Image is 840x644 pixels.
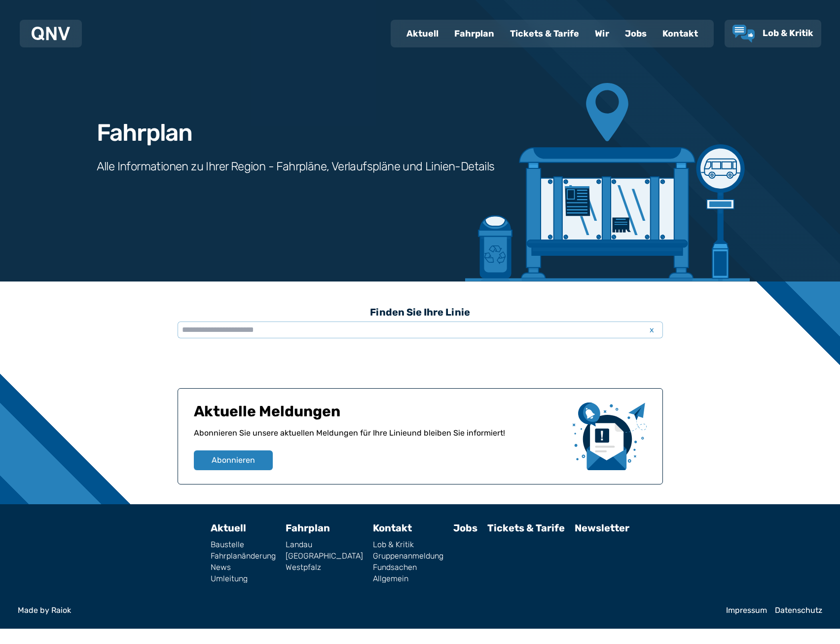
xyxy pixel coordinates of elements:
a: Kontakt [373,522,412,534]
h3: Finden Sie Ihre Linie [178,301,663,323]
a: Fahrplan [286,522,330,534]
h3: Alle Informationen zu Ihrer Region - Fahrpläne, Verlaufspläne und Linien-Details [97,159,495,174]
a: Kontakt [655,21,706,46]
a: Impressum [726,606,767,614]
a: Allgemein [373,575,443,583]
a: Aktuell [399,21,446,46]
span: x [645,324,659,336]
h1: Aktuelle Meldungen [194,402,565,427]
a: Lob & Kritik [373,541,443,549]
a: QNV Logo [32,24,70,43]
a: Fundsachen [373,563,443,571]
img: newsletter [573,402,647,470]
a: Westpfalz [286,563,363,571]
img: QNV Logo [32,27,70,40]
a: Made by Raiok [18,606,718,614]
p: Abonnieren Sie unsere aktuellen Meldungen für Ihre Linie und bleiben Sie informiert! [194,427,565,450]
a: Fahrplan [446,21,502,46]
a: Tickets & Tarife [487,522,565,534]
a: Umleitung [211,575,276,583]
a: Wir [587,21,617,46]
a: News [211,563,276,571]
a: Gruppenanmeldung [373,552,443,560]
a: Newsletter [575,522,629,534]
a: Baustelle [211,541,276,549]
a: Datenschutz [775,606,822,614]
a: Jobs [617,21,655,46]
a: Jobs [453,522,477,534]
a: Tickets & Tarife [502,21,587,46]
a: Landau [286,541,363,549]
a: [GEOGRAPHIC_DATA] [286,552,363,560]
button: Abonnieren [194,450,273,470]
span: Abonnieren [212,454,255,466]
a: Aktuell [211,522,246,534]
a: Fahrplanänderung [211,552,276,560]
a: Lob & Kritik [732,25,813,42]
h1: Fahrplan [97,121,192,145]
span: Lob & Kritik [763,28,813,39]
